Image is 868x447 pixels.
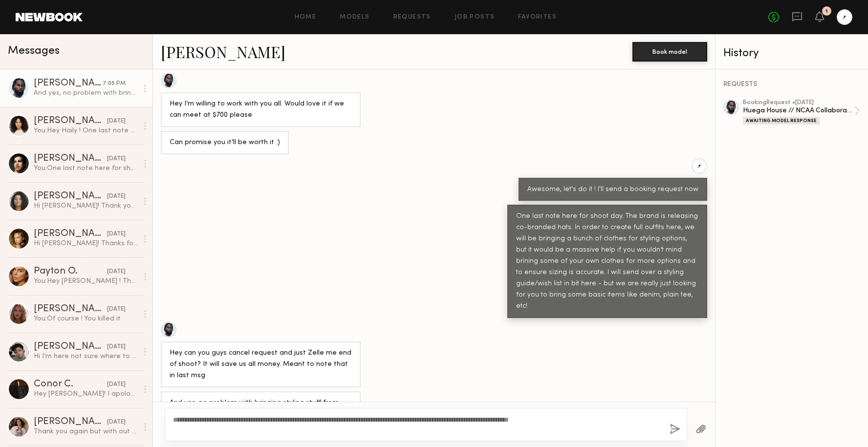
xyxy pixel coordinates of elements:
div: [DATE] [107,342,126,352]
div: Awaiting Model Response [743,117,820,125]
div: History [723,48,860,59]
div: [PERSON_NAME] [34,342,107,352]
div: [DATE] [107,380,126,389]
div: [PERSON_NAME] S. [34,417,107,427]
a: Favorites [518,14,557,21]
div: [DATE] [107,418,126,427]
button: Book model [632,42,707,62]
div: Hey [PERSON_NAME]! I apologize for the delay. I would love to work with you, but unfortunately I’... [34,389,138,399]
div: You: Hey Haily ! One last note here for shoot day. The brand is releasing co-branded hats. In ord... [34,126,138,135]
a: [PERSON_NAME] [161,41,285,62]
div: 1 [825,9,828,14]
div: [DATE] [107,230,126,239]
div: Hi [PERSON_NAME]! Thank you so much for reaching out and considering me! Unfortunately, I’m unava... [34,201,138,211]
div: [DATE] [107,154,126,164]
a: Models [340,14,369,21]
a: Home [295,14,317,21]
a: Requests [393,14,431,21]
div: One last note here for shoot day. The brand is releasing co-branded hats. In order to create full... [516,211,698,312]
div: [PERSON_NAME] [34,116,107,126]
div: [DATE] [107,117,126,126]
div: [PERSON_NAME] [34,154,107,164]
div: Hi [PERSON_NAME]! Thanks for reaching out! I’m interested and would love to know more details! [34,239,138,248]
div: [DATE] [107,192,126,201]
div: Awesome, let's do it ! I'll send a booking request now [527,184,698,195]
div: Can promise you it’ll be worth it :) [170,137,280,149]
div: Conor C. [34,380,107,389]
div: You: One last note here for shoot day. The brand is releasing co-branded hats. In order to create... [34,164,138,173]
div: [DATE] [107,267,126,277]
div: Payton O. [34,267,107,277]
a: Book model [632,47,707,55]
div: And yes, no problem with bringing styling stuff from own wardrobe [170,398,352,420]
div: booking Request • [DATE] [743,100,854,106]
div: And yes, no problem with bringing styling stuff from own wardrobe [34,88,138,98]
div: You: Hey [PERSON_NAME] ! Thanks so much for your time - you were awesome ! [34,277,138,286]
a: Job Posts [455,14,495,21]
div: Thank you again but with out a secure booking offer for the 9th the other client is increasing my... [34,427,138,436]
div: [PERSON_NAME] [34,304,107,314]
div: Hi I’m here not sure where to enter [34,352,138,361]
div: [DATE] [107,305,126,314]
div: 7:05 PM [103,79,126,88]
div: REQUESTS [723,81,860,88]
div: You: Of course ! You killed it [34,314,138,323]
a: bookingRequest •[DATE]Huega House // NCAA CollaborationAwaiting Model Response [743,100,860,125]
div: [PERSON_NAME] [34,229,107,239]
div: [PERSON_NAME] [34,79,103,88]
div: Hey can you guys cancel request and just Zelle me end of shoot? It will save us all money. Meant ... [170,348,352,382]
div: Hey I’m willing to work with you all. Would love it if we can meet at $700 please [170,99,352,121]
span: Messages [8,45,60,57]
div: Huega House // NCAA Collaboration [743,106,854,115]
div: [PERSON_NAME] [34,192,107,201]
